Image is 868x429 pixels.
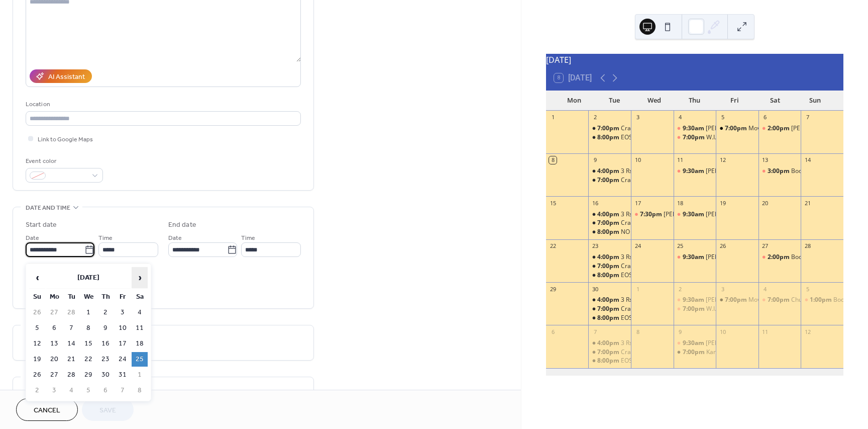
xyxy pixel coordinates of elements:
[30,268,45,288] span: ‹
[588,228,631,236] div: NO EOSM
[621,219,635,227] div: Craft
[674,133,716,142] div: W.I.
[674,305,716,313] div: W.I.
[748,124,781,133] div: Movie night
[801,296,843,304] div: Booked
[768,124,791,133] span: 2:00pm
[748,296,781,304] div: Movie night
[725,124,748,133] span: 7:00pm
[677,285,684,293] div: 2
[549,114,557,121] div: 1
[597,305,621,313] span: 7:00pm
[706,133,716,142] div: W.I.
[48,72,85,82] div: AI Assistant
[810,296,833,304] span: 1:00pm
[597,357,621,365] span: 8:00pm
[597,314,621,322] span: 8:00pm
[588,253,631,262] div: 3 Rs Booked
[80,368,96,382] td: 29
[719,328,726,335] div: 10
[706,296,843,304] div: [PERSON_NAME] [DEMOGRAPHIC_DATA] Service
[621,296,655,304] div: 3 Rs Booked
[716,124,758,133] div: Movie night
[588,314,631,322] div: EOSM
[621,133,638,142] div: EOSM
[768,253,791,262] span: 2:00pm
[634,242,641,250] div: 24
[719,156,726,164] div: 12
[677,199,684,207] div: 18
[591,199,599,207] div: 16
[675,91,715,111] div: Thu
[30,69,92,83] button: AI Assistant
[588,271,631,280] div: EOSM
[46,290,62,304] th: Mo
[674,296,716,304] div: Milner Church Service
[549,242,557,250] div: 22
[677,242,684,250] div: 25
[758,296,801,304] div: Church Harvest Supper
[597,133,621,142] span: 8:00pm
[588,210,631,219] div: 3 Rs Booked
[115,336,131,351] td: 17
[758,124,801,133] div: Hatton Show entries
[591,156,599,164] div: 9
[597,262,621,271] span: 7:00pm
[634,328,641,335] div: 8
[674,210,716,219] div: Milner Church Service
[597,124,621,133] span: 7:00pm
[762,242,769,250] div: 27
[591,242,599,250] div: 23
[762,156,769,164] div: 13
[597,339,621,348] span: 4:00pm
[621,357,638,365] div: EOSM
[791,253,812,262] div: Booked
[674,124,716,133] div: Milner Church Service
[762,285,769,293] div: 4
[115,321,131,335] td: 10
[591,114,599,121] div: 2
[674,339,716,348] div: Milner Church Service
[683,296,706,304] span: 9:30am
[634,285,641,293] div: 1
[34,405,60,416] span: Cancel
[554,91,594,111] div: Mon
[591,328,599,335] div: 7
[683,210,706,219] span: 9:30am
[597,228,621,236] span: 8:00pm
[80,321,96,335] td: 8
[46,352,62,367] td: 20
[621,167,655,176] div: 3 Rs Booked
[588,219,631,227] div: Craft
[716,296,758,304] div: Movie night
[38,134,93,145] span: Link to Google Maps
[26,233,39,243] span: Date
[588,133,631,142] div: EOSM
[706,210,843,219] div: [PERSON_NAME] [DEMOGRAPHIC_DATA] Service
[762,114,769,121] div: 6
[546,54,843,66] div: [DATE]
[29,305,45,320] td: 26
[588,339,631,348] div: 3 Rs Booked
[706,167,843,176] div: [PERSON_NAME] [DEMOGRAPHIC_DATA] Service
[46,336,62,351] td: 13
[791,296,856,304] div: Church Harvest Supper
[46,383,62,398] td: 3
[621,210,655,219] div: 3 Rs Booked
[706,348,725,357] div: Karate
[132,268,147,288] span: ›
[26,203,70,213] span: Date and time
[621,262,635,271] div: Craft
[640,210,664,219] span: 7:30pm
[98,233,113,243] span: Time
[634,156,641,164] div: 10
[597,296,621,304] span: 4:00pm
[597,176,621,185] span: 7:00pm
[804,285,811,293] div: 5
[80,336,96,351] td: 15
[597,348,621,357] span: 7:00pm
[97,383,114,398] td: 6
[715,91,755,111] div: Fri
[621,339,655,348] div: 3 Rs Booked
[621,305,635,313] div: Craft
